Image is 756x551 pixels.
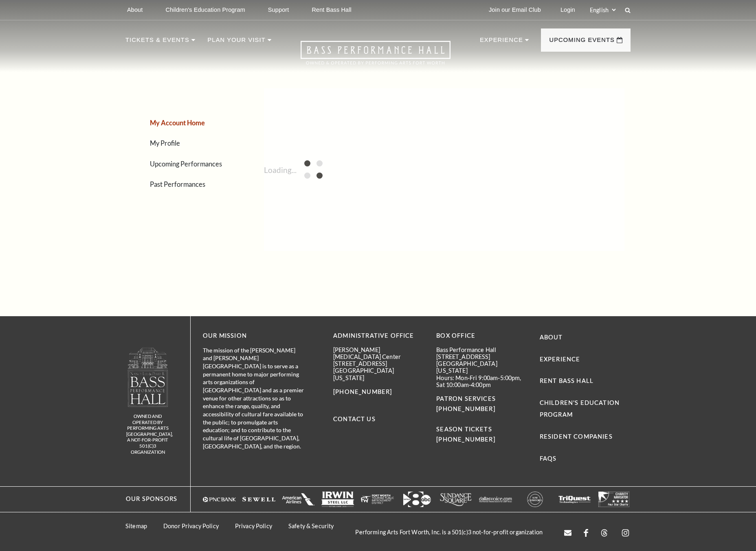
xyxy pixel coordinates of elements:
[436,360,527,374] p: [GEOGRAPHIC_DATA][US_STATE]
[235,523,272,529] a: Privacy Policy
[126,413,169,455] p: owned and operated by Performing Arts [GEOGRAPHIC_DATA], A NOT-FOR-PROFIT 501(C)3 ORGANIZATION
[540,455,557,462] a: FAQs
[598,492,631,507] img: charitynavlogo2.png
[480,35,523,50] p: Experience
[540,334,563,341] a: About
[479,492,512,507] img: dallasvoice117x55.png
[203,331,305,341] p: OUR MISSION
[118,494,177,504] p: Our Sponsors
[321,492,354,507] img: irwinsteel_websitefooter_117x55.png
[127,7,143,13] p: About
[150,119,205,127] a: My Account Home
[203,492,236,507] img: pncbank_websitefooter_117x55.png
[540,377,593,384] a: Rent Bass Hall
[127,347,169,407] img: logo-footer.png
[540,356,580,363] a: Experience
[436,353,527,360] p: [STREET_ADDRESS]
[333,360,424,367] p: [STREET_ADDRESS]
[436,394,527,414] p: PATRON SERVICES [PHONE_NUMBER]
[165,7,245,13] p: Children's Education Program
[268,7,289,13] p: Support
[540,433,613,440] a: Resident Companies
[288,523,334,529] a: Safety & Security
[549,35,615,50] p: Upcoming Events
[333,387,424,397] p: [PHONE_NUMBER]
[163,523,219,529] a: Donor Privacy Policy
[242,492,275,507] img: sewell-revised_117x55.png
[125,523,147,529] a: Sitemap
[333,331,424,341] p: Administrative Office
[347,529,551,536] p: Performing Arts Fort Worth, Inc. is a 501(c)3 not-for-profit organization
[436,346,527,353] p: Bass Performance Hall
[333,346,424,361] p: [PERSON_NAME][MEDICAL_DATA] Center
[150,160,222,168] a: Upcoming Performances
[588,6,617,14] select: Select:
[436,414,527,445] p: SEASON TICKETS [PHONE_NUMBER]
[125,35,189,50] p: Tickets & Events
[436,374,527,389] p: Hours: Mon-Fri 9:00am-5:00pm, Sat 10:00am-4:00pm
[540,399,620,418] a: Children's Education Program
[150,180,205,188] a: Past Performances
[519,492,552,507] img: kimcrawford-websitefooter-117x55.png
[436,331,527,341] p: BOX OFFICE
[440,492,472,507] img: sundance117x55.png
[207,35,265,50] p: Plan Your Visit
[361,492,394,507] img: fwtpid-websitefooter-117x55.png
[333,367,424,381] p: [GEOGRAPHIC_DATA][US_STATE]
[400,492,433,507] img: wfaa2.png
[282,492,315,507] img: aa_stacked2_117x55.png
[312,7,352,13] p: Rent Bass Hall
[150,139,180,147] a: My Profile
[203,346,305,450] p: The mission of the [PERSON_NAME] and [PERSON_NAME][GEOGRAPHIC_DATA] is to serve as a permanent ho...
[558,492,591,507] img: triquest_footer_logo.png
[333,415,376,422] a: Contact Us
